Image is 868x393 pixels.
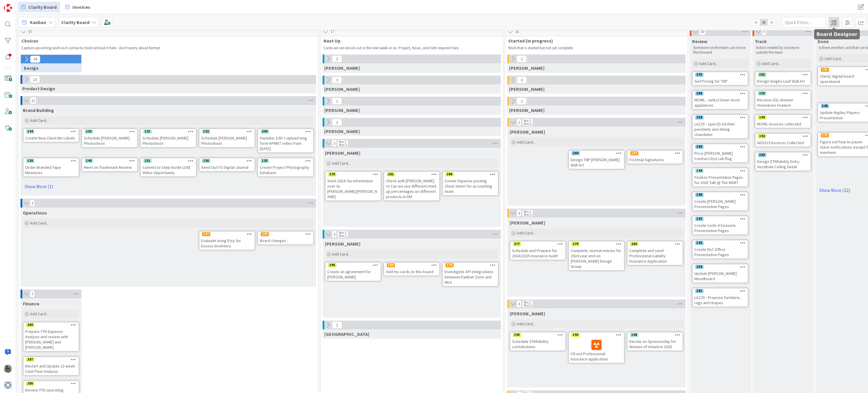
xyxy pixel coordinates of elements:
[324,86,360,92] span: Lisa T.
[755,115,811,120] div: 190
[695,193,703,197] div: 148
[510,241,565,260] div: 277Schedule and Prepare for 2024/2025 Insurance Audit
[258,158,313,164] div: 135
[82,158,137,164] div: 140
[693,294,748,307] div: LAZ25 - Propose furniture, rugs and drapes
[82,164,137,171] div: Meet on Trademark Review
[758,73,766,77] div: 161
[509,86,545,92] span: Lisa T.
[695,145,703,149] div: 169
[384,268,439,275] div: Add my cards to this board
[693,222,748,234] div: Create Code 4 Seasons Presentation Pages
[258,134,313,152] div: Youtube: Edit + upload long form KPMKT video from [DATE]
[569,332,624,363] div: 193Fill out Professional Insurance application
[141,158,196,176] div: 151Commit to Step Inside LUXE Video Opportunity
[141,134,196,147] div: Schedule [PERSON_NAME] Photoshoot
[693,149,748,162] div: Price [PERSON_NAME] Contract Dye Lab Rug
[257,231,314,245] a: 230Board changes -
[199,129,255,147] div: 132Schedule [PERSON_NAME] Photoshoot
[693,264,748,270] div: 154
[693,192,748,198] div: 148
[23,381,79,386] div: 286
[384,262,440,276] a: 184Add my cards to this board
[23,322,79,328] div: 289
[202,130,210,134] div: 132
[325,177,381,200] div: Send 2024 Tax information over to [PERSON_NAME]/[PERSON_NAME]
[199,231,255,250] a: 137Evaluate using Etsy for Excess Inventory
[568,241,625,271] a: 279Complete Journal entries for 2024 year end on [PERSON_NAME] Design Group
[693,72,748,77] div: 275
[23,158,79,177] a: 129Order Branded Tape Measures
[443,172,498,177] div: 288
[324,107,360,113] span: Lisa K.
[72,4,90,11] span: Invoices
[443,177,498,195] div: Create Expense posting cheat sheet for accounting team
[258,164,313,176] div: Create Project Photography Database
[517,230,535,236] span: Add Card...
[768,19,776,25] span: 3x
[693,72,748,85] div: 275Get Pricing for TNP
[517,139,535,145] span: Add Card...
[85,159,93,163] div: 140
[755,77,811,85] div: Design Gingko Leaf Wall Art
[23,134,79,142] div: Create New Client Bin Labels
[628,151,683,156] div: 167
[693,77,748,85] div: Get Pricing for TNP
[30,118,49,123] span: Add Card...
[387,172,395,176] div: 281
[510,241,566,260] a: 277Schedule and Prepare for 2024/2025 Insurance Audit
[758,91,766,96] div: 150
[258,237,313,244] div: Board changes -
[692,216,748,235] a: 147Create Code 4 Seasons Presentation Pages
[199,129,255,134] div: 132
[509,107,545,113] span: Lisa K.
[261,159,269,163] div: 135
[569,338,624,363] div: Fill out Professional Insurance application
[199,128,255,148] a: 132Schedule [PERSON_NAME] Photoshoot
[199,164,255,171] div: Send Out FS Digital Journal
[755,139,811,147] div: WOO23 Invoices Collected
[510,338,565,351] div: Schedule STARability contributions
[510,129,545,135] span: Hannah
[325,268,381,281] div: Create an agreement for [PERSON_NAME]
[82,129,137,134] div: 133
[23,328,79,351] div: Prepare YTD Expense Analysis and review with [PERSON_NAME] and [PERSON_NAME]
[325,172,381,200] div: 278Send 2024 Tax information over to [PERSON_NAME]/[PERSON_NAME]
[508,46,685,50] p: Work that is started but not yet complete
[442,171,499,196] a: 288Create Expense posting cheat sheet for accounting team
[202,232,210,236] div: 137
[693,216,748,222] div: 147
[141,164,196,176] div: Commit to Step Inside LUXE Video Opportunity
[257,158,314,177] a: 135Create Project Photography Database
[755,134,811,139] div: 192
[26,382,34,386] div: 286
[693,91,748,96] div: 266
[517,55,527,62] span: 2
[509,65,545,71] span: Gina
[755,158,811,171] div: Design STARability Entry Vestibule Ceiling Detail
[258,232,313,237] div: 230
[510,241,565,247] div: 277
[755,152,811,171] a: 163Design STARability Entry Vestibule Ceiling Detail
[261,130,269,134] div: 290
[26,358,34,362] div: 287
[569,332,624,338] div: 193
[140,128,196,148] a: 131Schedule [PERSON_NAME] Photoshoot
[325,262,381,281] a: 296Create an agreement for [PERSON_NAME]
[27,28,33,35] span: 87
[332,140,337,147] span: 3
[26,323,34,327] div: 289
[332,119,342,126] span: 2
[755,133,811,147] a: 192WOO23 Invoices Collected
[693,96,748,109] div: MCMIL - select lower level appliances
[693,115,748,138] div: 234LAZ25 - specify kitchen pendants and dining chandelier
[628,247,683,265] div: Complete and send Professional Liability Insurance Application
[692,72,748,86] a: 275Get Pricing for TNP
[328,263,336,267] div: 296
[693,216,748,234] div: 147Create Code 4 Seasons Presentation Pages
[695,217,703,221] div: 147
[510,332,565,351] div: 195Schedule STARability contributions
[569,241,624,247] div: 279
[693,288,748,307] div: 291LAZ25 - Propose furniture, rugs and drapes
[22,86,55,91] span: Product Design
